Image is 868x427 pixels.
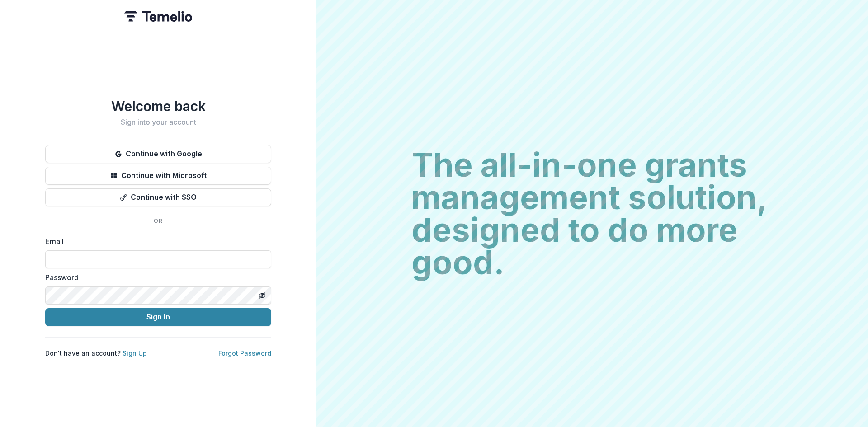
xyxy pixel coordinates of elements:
button: Continue with Microsoft [45,167,271,185]
a: Forgot Password [218,349,271,357]
button: Continue with Google [45,145,271,163]
button: Continue with SSO [45,188,271,206]
h1: Welcome back [45,98,271,114]
h2: Sign into your account [45,118,271,127]
label: Password [45,272,266,283]
label: Email [45,236,266,247]
button: Sign In [45,308,271,326]
a: Sign Up [123,349,147,357]
p: Don't have an account? [45,348,147,358]
button: Toggle password visibility [255,288,269,303]
img: Temelio [124,11,192,22]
